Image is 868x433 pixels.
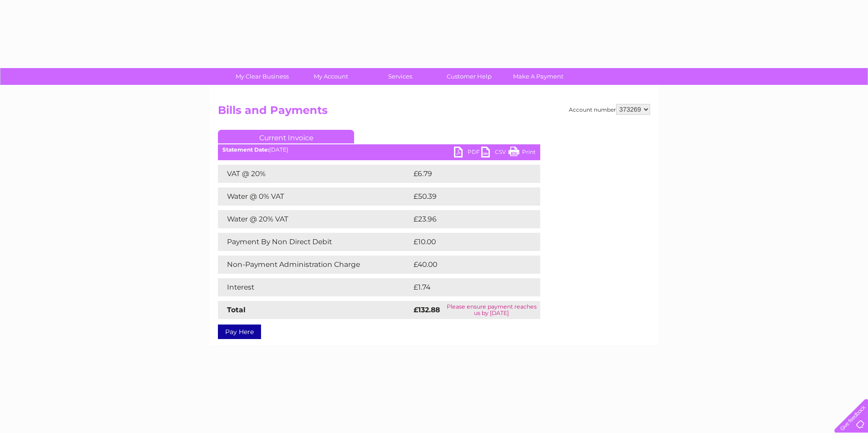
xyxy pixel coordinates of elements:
td: £40.00 [411,256,523,274]
a: My Clear Business [225,68,300,85]
a: Services [363,68,438,85]
td: Water @ 20% VAT [218,210,411,228]
b: Statement Date: [222,146,269,153]
div: [DATE] [218,147,540,153]
a: PDF [454,147,481,160]
h2: Bills and Payments [218,104,650,121]
td: Water @ 0% VAT [218,187,411,206]
a: Customer Help [432,68,507,85]
td: Non-Payment Administration Charge [218,256,411,274]
a: Current Invoice [218,130,354,143]
td: Interest [218,278,411,296]
td: Please ensure payment reaches us by [DATE] [443,301,540,319]
td: £50.39 [411,187,522,206]
strong: £132.88 [414,305,440,314]
td: Payment By Non Direct Debit [218,233,411,251]
td: £10.00 [411,233,522,251]
a: Make A Payment [501,68,576,85]
td: £1.74 [411,278,518,296]
a: Pay Here [218,325,261,339]
a: Print [508,147,536,160]
td: VAT @ 20% [218,165,411,183]
td: £23.96 [411,210,522,228]
a: CSV [481,147,508,160]
strong: Total [227,305,246,314]
a: My Account [294,68,369,85]
div: Account number [569,104,650,115]
td: £6.79 [411,165,519,183]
